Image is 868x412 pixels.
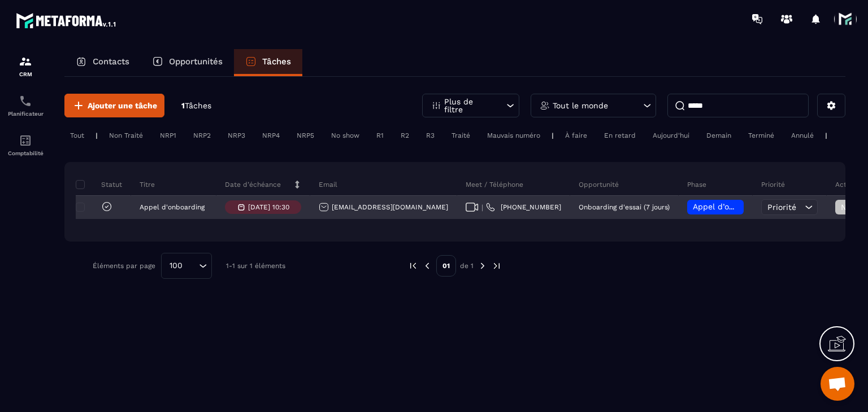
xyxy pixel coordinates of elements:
div: À faire [559,129,593,142]
span: Ajouter une tâche [88,100,157,111]
div: Traité [446,129,476,142]
a: formationformationCRM [3,46,48,86]
p: Action [835,180,856,189]
div: Mauvais numéro [481,129,546,142]
p: Planificateur [3,111,48,117]
div: NRP1 [154,129,182,142]
a: accountantaccountantComptabilité [3,125,48,165]
p: Onboarding d'essai (7 jours) [579,203,670,211]
button: Ajouter une tâche [64,94,164,117]
a: schedulerschedulerPlanificateur [3,86,48,125]
div: En retard [598,129,641,142]
div: Tout [64,129,90,142]
div: Annulé [785,129,819,142]
p: | [552,132,554,139]
div: Search for option [161,253,212,279]
p: Phase [687,180,706,189]
div: R1 [371,129,389,142]
span: Priorité [767,203,796,212]
img: accountant [19,134,32,147]
p: Meet / Téléphone [466,180,523,189]
div: Aujourd'hui [647,129,695,142]
p: Éléments par page [93,262,155,270]
a: Tâches [234,49,302,76]
div: No show [325,129,365,142]
img: next [478,261,488,271]
img: logo [16,10,118,30]
div: R3 [420,129,440,142]
p: Date d’échéance [225,180,281,189]
p: Tout le monde [553,102,608,109]
span: Tâches [185,101,211,110]
div: R2 [395,129,415,142]
p: CRM [3,71,48,77]
div: Non Traité [103,129,149,142]
div: Demain [701,129,737,142]
div: NRP5 [291,129,320,142]
a: Contacts [64,49,141,76]
p: Contacts [93,56,129,67]
img: scheduler [19,94,32,108]
span: Appel d’onboarding planifié [693,202,800,211]
p: [DATE] 10:30 [248,203,289,211]
p: Titre [140,180,155,189]
p: Priorité [761,180,785,189]
span: | [481,203,483,212]
img: prev [408,261,418,271]
p: Comptabilité [3,150,48,156]
div: Terminé [743,129,780,142]
p: Email [319,180,337,189]
p: 1-1 sur 1 éléments [226,262,285,270]
p: 1 [181,100,211,111]
a: [PHONE_NUMBER] [486,203,561,212]
p: Opportunités [169,56,223,67]
img: formation [19,55,32,68]
p: Tâches [262,56,291,67]
p: 01 [436,255,456,277]
a: Opportunités [141,49,234,76]
div: Ouvrir le chat [821,367,854,401]
img: next [492,261,502,271]
p: Appel d'onboarding [140,203,205,211]
img: prev [422,261,432,271]
input: Search for option [186,260,196,272]
div: NRP3 [222,129,251,142]
div: NRP2 [188,129,216,142]
p: de 1 [460,261,474,270]
div: NRP4 [257,129,285,142]
p: | [825,132,827,139]
p: Plus de filtre [444,98,494,113]
p: Statut [79,180,122,189]
p: Opportunité [579,180,619,189]
p: | [96,132,98,139]
span: 100 [166,260,186,272]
